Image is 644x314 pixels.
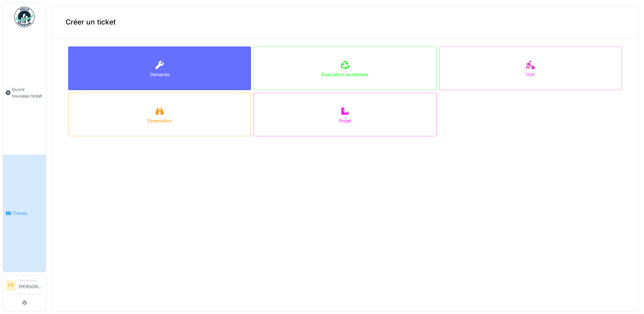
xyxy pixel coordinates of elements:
span: Tickets [13,210,43,216]
div: Évacuation de déchets [321,71,368,78]
div: Observation [147,118,172,124]
a: FR Demandeur[PERSON_NAME] [6,278,43,294]
div: Demandeur [19,278,43,283]
div: HSK [526,71,535,78]
span: Ouvrir nouveau ticket [12,86,43,99]
li: FR [6,280,16,291]
a: Tickets [3,155,46,272]
div: Créer un ticket [52,6,638,38]
a: Ouvrir nouveau ticket [3,31,46,155]
div: Demande [150,71,169,78]
div: Projet [339,118,351,124]
img: Badge_color-CXgf-gQk.svg [14,7,35,27]
li: [PERSON_NAME] [19,278,43,293]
